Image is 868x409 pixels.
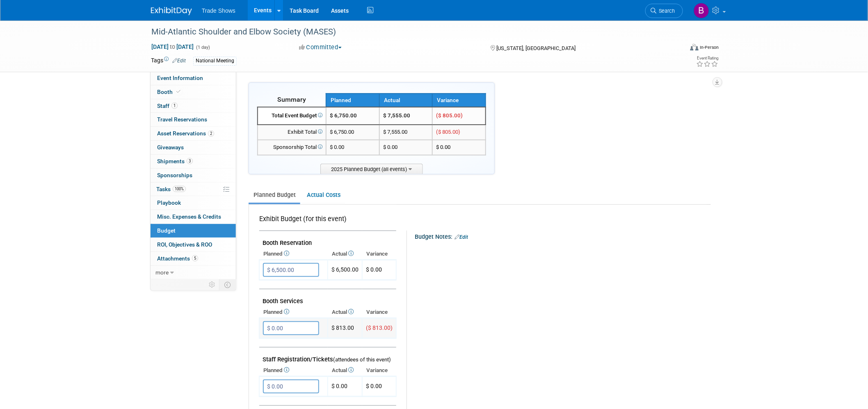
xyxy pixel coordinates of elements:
[157,172,192,178] span: Sponsorships
[326,94,379,107] th: Planned
[187,158,193,164] span: 3
[379,140,433,155] td: $ 0.00
[173,186,186,192] span: 100%
[277,96,306,103] span: Summary
[151,196,236,210] a: Playbook
[635,43,719,55] div: Event Format
[151,141,236,154] a: Giveaways
[156,186,186,192] span: Tasks
[496,45,576,51] span: [US_STATE], [GEOGRAPHIC_DATA]
[151,183,236,196] a: Tasks100%
[155,269,169,276] span: more
[148,25,671,39] div: Mid-Atlantic Shoulder and Elbow Society (MASES)
[208,130,214,137] span: 2
[261,144,322,151] div: Sponsorship Total
[195,45,210,50] span: (1 day)
[151,224,236,238] a: Budget
[157,199,181,206] span: Playbook
[362,306,396,318] th: Variance
[157,75,203,81] span: Event Information
[172,58,186,64] a: Edit
[362,248,396,260] th: Variance
[436,129,460,135] span: ($ 805.00)
[333,356,391,363] span: (attendees of this event)
[151,238,236,251] a: ROI, Objectives & ROO
[366,383,382,389] span: $ 0.00
[151,127,236,140] a: Asset Reservations2
[328,306,362,318] th: Actual
[415,231,710,241] div: Budget Notes:
[205,279,219,290] td: Personalize Event Tab Strip
[151,266,236,279] a: more
[362,365,396,376] th: Variance
[366,266,382,273] span: $ 0.00
[157,227,176,234] span: Budget
[436,144,450,150] span: $ 0.00
[330,144,344,150] span: $ 0.00
[700,44,719,50] div: In-Person
[296,43,345,52] button: Committed
[656,8,675,14] span: Search
[436,112,463,119] span: ($ 805.00)
[157,158,193,165] span: Shipments
[330,129,354,135] span: $ 6,750.00
[157,116,207,123] span: Travel Reservations
[202,7,235,14] span: Trade Shows
[379,94,433,107] th: Actual
[151,43,194,50] span: [DATE] [DATE]
[328,318,362,338] td: $ 813.00
[261,112,322,120] div: Total Event Budget
[259,347,396,365] td: Staff Registration/Tickets
[157,89,182,95] span: Booth
[645,4,683,18] a: Search
[157,103,178,109] span: Staff
[379,107,433,125] td: $ 7,555.00
[330,112,357,119] span: $ 6,750.00
[366,324,393,331] span: ($ 813.00)
[259,248,328,260] th: Planned
[432,94,486,107] th: Variance
[259,365,328,376] th: Planned
[151,210,236,224] a: Misc. Expenses & Credits
[690,44,699,50] img: Format-Inperson.png
[331,266,359,273] span: $ 6,500.00
[157,130,214,137] span: Asset Reservations
[151,252,236,265] a: Attachments5
[261,128,322,136] div: Exhibit Total
[151,71,236,85] a: Event Information
[157,255,198,262] span: Attachments
[157,213,221,220] span: Misc. Expenses & Credits
[259,231,396,249] td: Booth Reservation
[151,7,192,15] img: ExhibitDay
[328,377,362,397] td: $ 0.00
[697,56,719,60] div: Event Rating
[328,248,362,260] th: Actual
[259,306,328,318] th: Planned
[151,169,236,182] a: Sponsorships
[169,43,176,50] span: to
[151,155,236,168] a: Shipments3
[192,255,198,261] span: 5
[320,164,423,174] span: 2025 Planned Budget (all events)
[151,113,236,126] a: Travel Reservations
[171,103,178,109] span: 1
[176,89,180,94] i: Booth reservation complete
[157,241,212,248] span: ROI, Objectives & ROO
[694,3,709,18] img: Becca Rensi
[379,125,433,140] td: $ 7,555.00
[151,99,236,113] a: Staff1
[259,289,396,307] td: Booth Services
[193,57,237,65] div: National Meeting
[151,85,236,99] a: Booth
[219,279,236,290] td: Toggle Event Tabs
[302,187,345,203] a: Actual Costs
[151,56,186,66] td: Tags
[249,187,300,203] a: Planned Budget
[259,215,393,228] div: Exhibit Budget (for this event)
[455,234,468,240] a: Edit
[157,144,184,151] span: Giveaways
[328,365,362,376] th: Actual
